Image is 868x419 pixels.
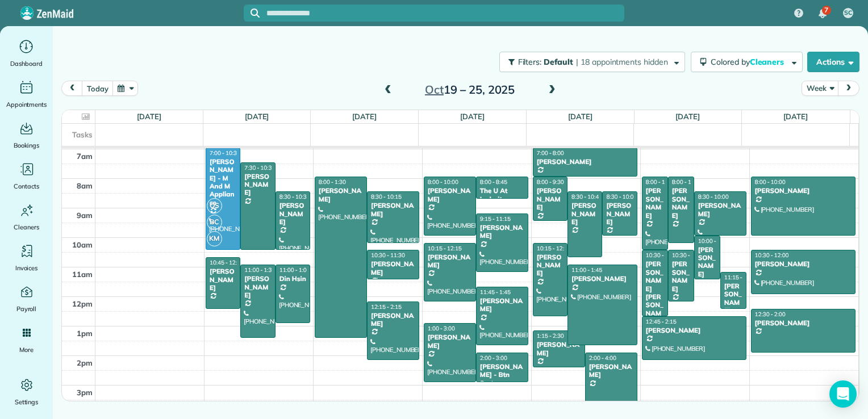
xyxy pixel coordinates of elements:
[645,187,665,220] div: [PERSON_NAME]
[14,221,39,233] span: Cleaners
[5,201,48,233] a: Cleaners
[480,288,511,296] span: 11:45 - 1:45
[576,57,668,67] span: | 18 appointments hidden
[428,245,462,252] span: 10:15 - 12:15
[460,112,485,121] a: [DATE]
[537,149,564,157] span: 7:00 - 8:00
[589,354,616,362] span: 2:00 - 4:00
[251,9,260,18] svg: Focus search
[536,158,634,166] div: [PERSON_NAME]
[370,202,416,218] div: [PERSON_NAME]
[279,266,310,274] span: 11:00 - 1:00
[479,224,525,240] div: [PERSON_NAME]
[244,275,272,299] div: [PERSON_NAME]
[724,282,743,315] div: [PERSON_NAME]
[750,57,786,67] span: Cleaners
[755,311,786,318] span: 12:30 - 2:00
[5,160,48,192] a: Contacts
[571,266,602,274] span: 11:00 - 1:45
[672,252,706,259] span: 10:30 - 12:15
[77,211,93,220] span: 9am
[480,178,507,186] span: 8:00 - 8:45
[16,303,37,315] span: Payroll
[77,388,93,397] span: 3pm
[15,396,39,408] span: Settings
[207,215,222,230] span: BC
[711,57,788,67] span: Colored by
[675,112,700,121] a: [DATE]
[245,112,269,121] a: [DATE]
[698,246,717,279] div: [PERSON_NAME]
[672,178,703,186] span: 8:00 - 10:15
[571,202,599,226] div: [PERSON_NAME]
[370,260,416,276] div: [PERSON_NAME]
[244,173,272,197] div: [PERSON_NAME]
[479,297,525,313] div: [PERSON_NAME]
[279,275,307,283] div: Din Hsin
[802,81,838,96] button: Week
[807,52,859,72] button: Actions
[77,181,93,190] span: 8am
[671,260,691,293] div: [PERSON_NAME]
[371,303,402,311] span: 12:15 - 2:15
[691,52,803,72] button: Colored byCleaners
[755,252,789,259] span: 10:30 - 12:00
[244,266,275,274] span: 11:00 - 1:30
[754,319,853,327] div: [PERSON_NAME]
[352,112,377,121] a: [DATE]
[754,187,853,195] div: [PERSON_NAME]
[589,363,634,379] div: [PERSON_NAME]
[494,52,685,72] a: Filters: Default | 18 appointments hidden
[537,245,571,252] span: 10:15 - 12:45
[536,341,582,357] div: [PERSON_NAME]
[14,140,40,151] span: Bookings
[571,193,602,200] span: 8:30 - 10:45
[536,187,564,211] div: [PERSON_NAME]
[499,52,685,72] button: Filters: Default | 18 appointments hidden
[536,253,564,278] div: [PERSON_NAME]
[399,83,541,96] h2: 19 – 25, 2025
[6,99,47,110] span: Appointments
[5,78,48,110] a: Appointments
[210,149,240,157] span: 7:00 - 10:30
[72,299,93,308] span: 12pm
[724,274,758,281] span: 11:15 - 12:30
[207,231,222,246] span: KM
[544,57,574,67] span: Default
[838,81,859,96] button: next
[210,259,244,266] span: 10:45 - 12:30
[244,164,275,171] span: 7:30 - 10:30
[72,240,93,249] span: 10am
[645,260,665,325] div: [PERSON_NAME] [PERSON_NAME]
[698,202,743,218] div: [PERSON_NAME]
[371,252,405,259] span: 10:30 - 11:30
[646,252,680,259] span: 10:30 - 12:45
[77,329,93,338] span: 1pm
[72,270,93,279] span: 11am
[811,1,834,26] div: 7 unread notifications
[72,130,93,139] span: Tasks
[244,9,260,18] button: Focus search
[318,187,364,203] div: [PERSON_NAME]
[15,262,38,274] span: Invoices
[5,37,48,69] a: Dashboard
[425,82,444,97] span: Oct
[19,344,34,355] span: More
[480,354,507,362] span: 2:00 - 3:00
[568,112,592,121] a: [DATE]
[646,318,677,325] span: 12:45 - 2:15
[571,275,634,283] div: [PERSON_NAME]
[479,363,525,387] div: [PERSON_NAME] - Btn Systems
[783,112,808,121] a: [DATE]
[427,187,473,203] div: [PERSON_NAME]
[5,242,48,274] a: Invoices
[209,267,237,292] div: [PERSON_NAME]
[279,193,310,200] span: 8:30 - 10:30
[10,58,43,69] span: Dashboard
[645,326,743,334] div: [PERSON_NAME]
[279,202,307,226] div: [PERSON_NAME]
[319,178,346,186] span: 8:00 - 1:30
[755,178,786,186] span: 8:00 - 10:00
[207,198,222,213] span: OS
[698,193,729,200] span: 8:30 - 10:00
